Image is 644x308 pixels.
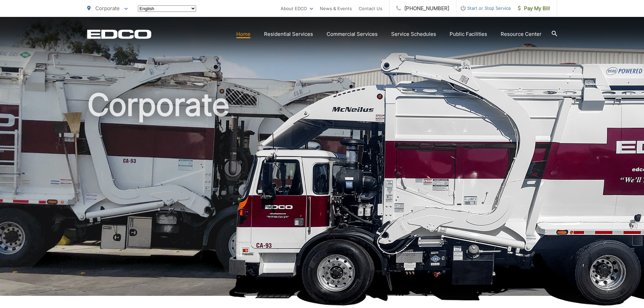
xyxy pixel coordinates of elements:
a: About EDCO [281,4,313,13]
a: Commercial Services [327,30,378,38]
h1: Corporate [87,88,557,302]
a: News & Events [320,4,352,13]
a: Public Facilities [450,30,487,38]
select: Select a language [138,5,196,12]
a: EDCD logo. Return to the homepage. [87,29,151,39]
a: Resource Center [501,30,542,38]
a: Home [236,30,251,38]
a: Residential Services [264,30,313,38]
span: Pay My Bill [518,4,550,13]
a: Contact Us [359,4,382,13]
a: Service Schedules [391,30,436,38]
span: Corporate [95,5,120,11]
